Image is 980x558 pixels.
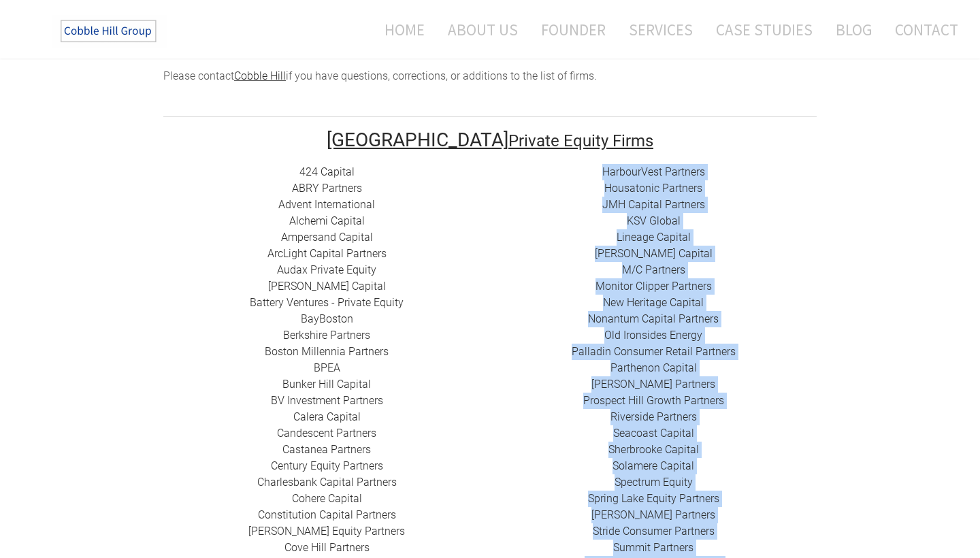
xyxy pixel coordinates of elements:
a: ​Castanea Partners [282,443,371,456]
a: Calera Capital [293,410,361,423]
a: Spectrum Equity [615,476,693,489]
a: Services [619,12,703,48]
a: Candescent Partners [277,427,376,440]
font: Private Equity Firms [508,131,653,150]
a: ​Century Equity Partners [271,459,383,472]
a: Case Studies [706,12,823,48]
a: Stride Consumer Partners [593,525,715,538]
a: Cobble Hill [234,69,286,82]
a: Battery Ventures - Private Equity [250,296,404,309]
a: HarbourVest Partners [602,165,705,178]
a: ​Sherbrooke Capital​ [608,443,699,456]
a: ​M/C Partners [622,263,685,276]
a: ​JMH Capital Partners [602,198,705,211]
a: Solamere Capital [612,459,694,472]
a: Cohere Capital [292,492,362,505]
a: Founder [531,12,616,48]
a: ​Ampersand Capital [281,231,373,244]
a: Riverside Partners [610,410,697,423]
a: ​Monitor Clipper Partners [595,280,712,293]
a: ​ArcLight Capital Partners [267,247,387,260]
a: BPEA [314,361,340,374]
a: Blog [826,12,882,48]
span: Please contact if you have questions, corrections, or additions to the list of firms. [163,69,597,82]
a: [PERSON_NAME] Partners [591,508,715,521]
a: ​[PERSON_NAME] Partners [591,378,715,391]
a: Palladin Consumer Retail Partners [572,345,736,358]
a: Prospect Hill Growth Partners [583,394,724,407]
a: Berkshire Partners [283,329,370,342]
a: ​Old Ironsides Energy [604,329,702,342]
a: 424 Capital [299,165,355,178]
a: ​ABRY Partners [292,182,362,195]
a: ​KSV Global [627,214,681,227]
a: Seacoast Capital [613,427,694,440]
a: Advent International [278,198,375,211]
a: Home [364,12,435,48]
a: Boston Millennia Partners [265,345,389,358]
a: Charlesbank Capital Partners [257,476,397,489]
a: Spring Lake Equity Partners [588,492,719,505]
a: Audax Private Equity [277,263,376,276]
a: BV Investment Partners [271,394,383,407]
a: Lineage Capital [617,231,691,244]
a: New Heritage Capital [603,296,704,309]
a: ​Bunker Hill Capital [282,378,371,391]
a: BayBoston [301,312,353,325]
a: Housatonic Partners [604,182,702,195]
a: Summit Partners [613,541,693,554]
a: Nonantum Capital Partners [588,312,719,325]
a: About Us [438,12,528,48]
a: Contact [885,12,958,48]
a: Alchemi Capital [289,214,365,227]
a: ​[PERSON_NAME] Equity Partners [248,525,405,538]
a: [PERSON_NAME] Capital [268,280,386,293]
a: ​Parthenon Capital [610,361,697,374]
font: [GEOGRAPHIC_DATA] [327,129,508,151]
a: Cove Hill Partners [284,541,370,554]
a: [PERSON_NAME] Capital [595,247,713,260]
img: The Cobble Hill Group LLC [52,14,167,48]
a: Constitution Capital Partners [258,508,396,521]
